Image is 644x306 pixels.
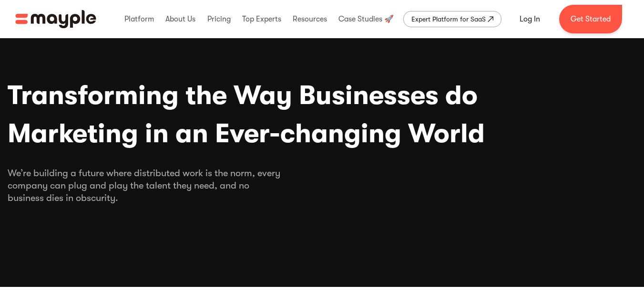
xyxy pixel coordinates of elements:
span: business dies in obscurity. [8,192,637,204]
div: We’re building a future where distributed work is the norm, every [8,167,637,204]
div: Pricing [205,4,233,34]
a: home [15,10,96,28]
img: Mayple logo [15,10,96,28]
a: Expert Platform for SaaS [403,11,501,27]
a: Get Started [559,5,622,33]
a: Log In [508,8,552,31]
div: Platform [122,4,156,34]
div: Expert Platform for SaaS [411,13,486,25]
div: Top Experts [240,4,284,34]
h1: Transforming the Way Businesses do [8,76,637,153]
div: About Us [163,4,198,34]
div: Resources [290,4,329,34]
span: company can plug and play the talent they need, and no [8,179,637,192]
span: Marketing in an Ever-changing World [8,115,637,153]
